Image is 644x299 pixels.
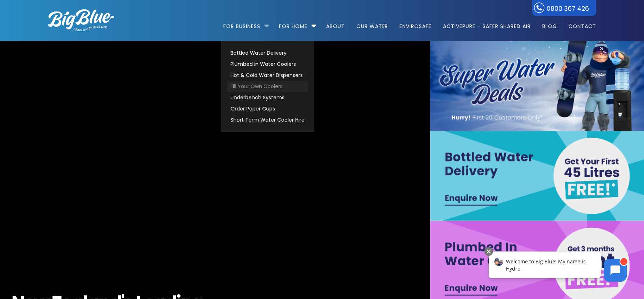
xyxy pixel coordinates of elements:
[227,81,308,92] a: Fill Your Own Coolers
[227,103,308,114] a: Order Paper Cups
[227,114,308,126] a: Short Term Water Cooler Hire
[227,70,308,81] a: Hot & Cold Water Dispensers
[48,9,114,31] img: logo
[481,246,634,289] iframe: Chatbot
[227,59,308,70] a: Plumbed in Water Coolers
[227,47,308,59] a: Bottled Water Delivery
[597,252,634,289] iframe: Chatbot
[227,92,308,103] a: Underbench Systems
